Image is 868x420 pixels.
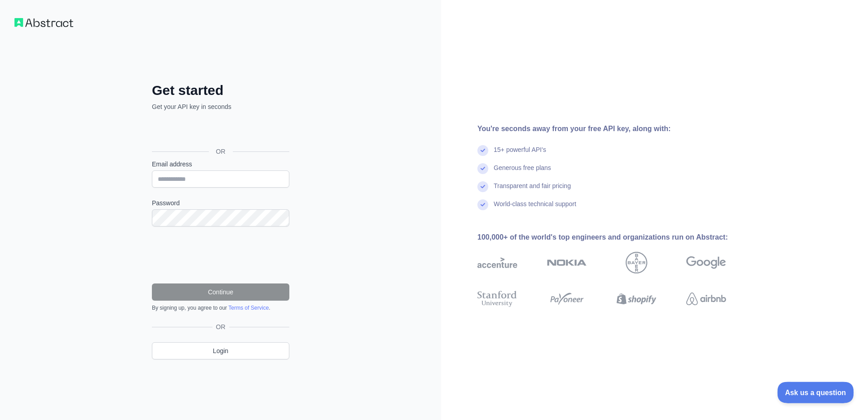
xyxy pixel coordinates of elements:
[477,199,488,210] img: check mark
[494,199,576,217] div: World-class technical support
[477,163,488,174] img: check mark
[494,145,546,163] div: 15+ powerful API's
[494,163,551,181] div: Generous free plans
[147,121,292,141] iframe: Sign in with Google Button
[477,252,517,274] img: accenture
[477,289,517,309] img: stanford university
[477,181,488,192] img: check mark
[14,18,73,27] img: Workflow
[477,145,488,156] img: check mark
[626,252,647,274] img: bayer
[547,252,587,274] img: nokia
[228,305,269,311] a: Terms of Service
[152,160,289,169] label: Email address
[152,82,289,99] h2: Get started
[686,252,726,274] img: google
[209,147,233,156] span: OR
[477,123,755,134] div: You're seconds away from your free API key, along with:
[152,237,289,273] iframe: reCAPTCHA
[152,102,289,111] p: Get your API key in seconds
[212,322,229,331] span: OR
[152,342,289,359] a: Login
[152,283,289,301] button: Continue
[477,232,755,243] div: 100,000+ of the world's top engineers and organizations run on Abstract:
[617,289,656,309] img: shopify
[547,289,587,309] img: payoneer
[686,289,726,309] img: airbnb
[152,198,289,208] label: Password
[494,181,571,199] div: Transparent and fair pricing
[152,304,289,311] div: By signing up, you agree to our .
[778,382,854,403] iframe: Toggle Customer Support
